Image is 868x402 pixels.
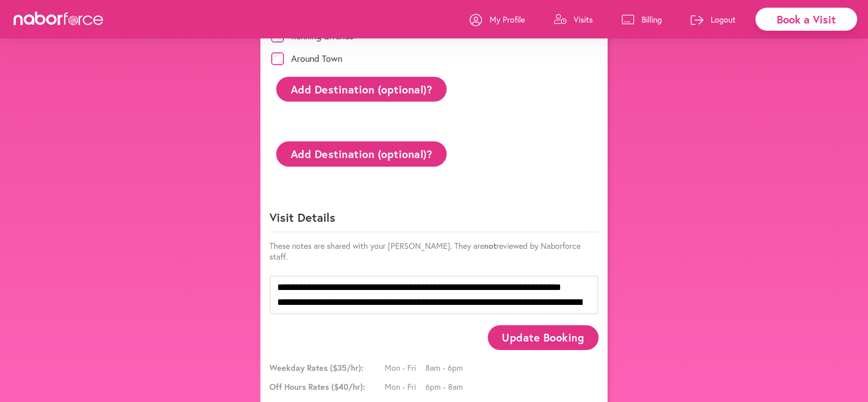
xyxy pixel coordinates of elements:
div: Book a Visit [755,8,857,31]
p: Logout [711,14,736,25]
span: Mon - Fri [385,381,425,392]
p: These notes are shared with your [PERSON_NAME]. They are reviewed by Naborforce staff. [269,240,599,262]
a: Visits [554,6,593,33]
a: Logout [691,6,736,33]
p: My Profile [490,14,525,25]
p: Visit Details [269,210,599,232]
strong: not [484,240,496,251]
a: Billing [622,6,662,33]
label: Running Errands [291,32,354,41]
label: Around Town [291,54,342,63]
button: Add Destination (optional)? [276,141,447,166]
p: Billing [642,14,662,25]
span: ($ 35 /hr): [330,362,363,373]
p: Visits [574,14,593,25]
button: Add Destination (optional)? [276,77,447,102]
button: Update Booking [488,325,599,350]
span: 6pm - 8am [425,381,466,392]
span: ($ 40 /hr): [331,381,365,392]
span: 8am - 6pm [425,362,466,373]
a: My Profile [470,6,525,33]
span: Weekday Rates [269,362,382,373]
span: Mon - Fri [385,362,425,373]
span: Off Hours Rates [269,381,382,392]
